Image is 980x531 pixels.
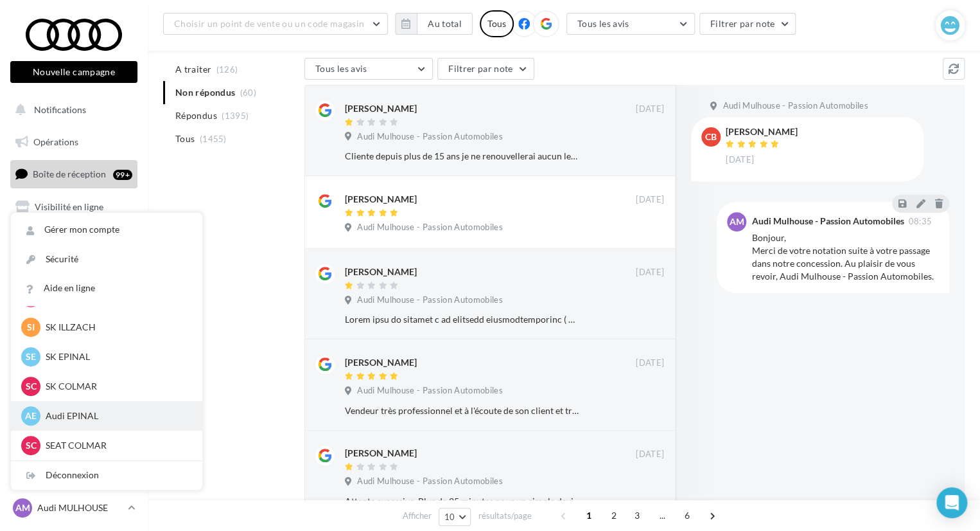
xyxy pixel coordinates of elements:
[357,294,502,306] span: Audi Mulhouse - Passion Automobiles
[8,226,140,253] a: Campagnes
[726,154,754,166] span: [DATE]
[11,245,202,274] a: Sécurité
[216,64,238,75] span: (126)
[357,476,502,487] span: Audi Mulhouse - Passion Automobiles
[345,404,581,417] div: Vendeur très professionnel et à l'écoute de son client et très sympas
[315,63,367,74] span: Tous les avis
[345,150,581,163] div: Cliente depuis plus de 15 ans je ne renouvellerai aucun leasing / achat. Service client déplorabl...
[751,231,939,283] div: Bonjour, Merci de votre notation suite à votre passage dans notre concession. Au plaisir de vous ...
[417,13,473,35] button: Au total
[304,58,433,80] button: Tous les avis
[46,380,187,393] p: SK COLMAR
[566,13,695,35] button: Tous les avis
[345,447,417,460] div: [PERSON_NAME]
[175,132,195,145] span: Tous
[636,357,664,369] span: [DATE]
[345,313,581,326] div: Lorem ipsu do sitamet c ad elitsedd eiusmodtemporinc ( UTL , ETDOLORE mag ) a'eni ad mini ve quis...
[478,510,531,522] span: résultats/page
[577,18,629,29] span: Tous les avis
[113,170,132,180] div: 99+
[395,13,473,35] button: Au total
[444,512,455,522] span: 10
[35,201,103,212] span: Visibilité en ligne
[46,439,187,452] p: SEAT COLMAR
[345,265,417,278] div: [PERSON_NAME]
[46,350,187,363] p: SK EPINAL
[26,350,36,363] span: SE
[636,104,664,115] span: [DATE]
[8,194,140,221] a: Visibilité en ligne
[8,96,135,123] button: Notifications
[627,505,647,526] span: 3
[636,194,664,206] span: [DATE]
[15,501,30,514] span: AM
[357,385,502,397] span: Audi Mulhouse - Passion Automobiles
[604,505,624,526] span: 2
[936,487,967,518] div: Open Intercom Messenger
[8,289,140,327] a: PLV et print personnalisable
[175,63,211,76] span: A traiter
[33,168,106,179] span: Boîte de réception
[10,61,137,83] button: Nouvelle campagne
[677,505,697,526] span: 6
[34,104,86,115] span: Notifications
[579,505,599,526] span: 1
[11,215,202,244] a: Gérer mon compte
[722,100,868,112] span: Audi Mulhouse - Passion Automobiles
[37,501,123,514] p: Audi MULHOUSE
[636,267,664,278] span: [DATE]
[11,274,202,303] a: Aide en ligne
[652,505,672,526] span: ...
[403,510,432,522] span: Afficher
[8,160,140,188] a: Boîte de réception99+
[10,496,137,520] a: AM Audi MULHOUSE
[908,217,932,226] span: 08:35
[25,410,37,422] span: AE
[439,508,471,526] button: 10
[174,18,364,29] span: Choisir un point de vente ou un code magasin
[27,321,35,334] span: SI
[345,193,417,206] div: [PERSON_NAME]
[8,129,140,156] a: Opérations
[730,215,744,228] span: AM
[222,111,249,121] span: (1395)
[345,102,417,115] div: [PERSON_NAME]
[437,58,534,80] button: Filtrer par note
[705,130,717,143] span: CB
[26,380,37,393] span: SC
[200,134,227,144] span: (1455)
[8,257,140,284] a: Médiathèque
[26,439,37,452] span: SC
[636,449,664,460] span: [DATE]
[726,127,798,136] div: [PERSON_NAME]
[357,131,502,143] span: Audi Mulhouse - Passion Automobiles
[345,495,581,508] div: Attente excessive. Plus de 25 minutes pour un simple devis.Aucun contact entre collaborateur quan...
[751,217,904,226] div: Audi Mulhouse - Passion Automobiles
[11,461,202,490] div: Déconnexion
[357,222,502,233] span: Audi Mulhouse - Passion Automobiles
[175,109,217,122] span: Répondus
[345,356,417,369] div: [PERSON_NAME]
[699,13,796,35] button: Filtrer par note
[480,10,514,37] div: Tous
[46,410,187,422] p: Audi EPINAL
[46,321,187,334] p: SK ILLZACH
[163,13,388,35] button: Choisir un point de vente ou un code magasin
[33,136,78,147] span: Opérations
